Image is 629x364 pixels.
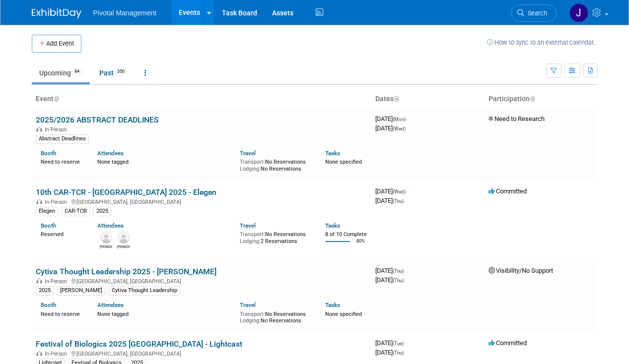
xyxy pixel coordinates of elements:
[240,302,256,308] a: Travel
[41,302,56,308] a: Booth
[36,277,367,285] div: [GEOGRAPHIC_DATA], [GEOGRAPHIC_DATA]
[393,126,406,131] span: (Wed)
[93,207,111,216] div: 2025
[393,117,406,122] span: (Mon)
[375,115,409,122] span: [DATE]
[45,351,70,357] span: In-Person
[393,198,404,204] span: (Thu)
[407,187,409,195] span: -
[97,309,232,318] div: None tagged
[325,311,362,317] span: None specified
[530,95,535,103] a: Sort by Participation Type
[489,115,545,122] span: Need to Research
[489,339,527,347] span: Committed
[54,95,59,103] a: Sort by Event Name
[375,124,406,132] span: [DATE]
[240,311,265,317] span: Transport:
[109,286,180,295] div: Cytiva Thought Leadership
[240,166,261,172] span: Lodging:
[393,350,404,356] span: (Thu)
[524,9,547,17] span: Search
[325,150,340,157] a: Tasks
[45,199,70,205] span: In-Person
[100,243,112,249] div: Connor Wies
[371,91,485,108] th: Dates
[240,157,310,172] div: No Reservations No Reservations
[325,222,340,229] a: Tasks
[405,267,407,274] span: -
[62,207,90,216] div: CAR-TCR
[487,39,598,46] a: How to sync to an external calendar...
[97,150,124,157] a: Attendees
[71,68,82,75] span: 84
[240,150,256,157] a: Travel
[407,115,409,122] span: -
[393,268,404,274] span: (Thu)
[32,63,90,82] a: Upcoming84
[36,286,54,295] div: 2025
[569,3,588,22] img: Jessica Gatton
[375,339,407,347] span: [DATE]
[240,159,265,165] span: Transport:
[36,339,242,349] a: Festival of Biologics 2025 [GEOGRAPHIC_DATA] - Lightcast
[100,232,112,243] img: Connor Wies
[240,222,256,229] a: Travel
[325,159,362,165] span: None specified
[36,349,367,357] div: [GEOGRAPHIC_DATA], [GEOGRAPHIC_DATA]
[92,63,135,82] a: Past350
[511,4,557,22] a: Search
[41,309,83,318] div: Need to reserve
[32,8,81,18] img: ExhibitDay
[405,339,407,347] span: -
[393,341,404,346] span: (Tue)
[57,286,105,295] div: [PERSON_NAME]
[36,351,42,356] img: In-Person Event
[489,187,527,195] span: Committed
[325,302,340,308] a: Tasks
[375,276,404,284] span: [DATE]
[93,9,157,17] span: Pivotal Management
[240,309,310,324] div: No Reservations No Reservations
[36,199,42,204] img: In-Person Event
[240,238,261,244] span: Lodging:
[32,35,81,53] button: Add Event
[375,349,404,356] span: [DATE]
[393,189,406,194] span: (Wed)
[36,134,89,143] div: Abstract Deadlines
[117,243,130,249] div: Nicholas McGlincy
[394,95,399,103] a: Sort by Start Date
[97,157,232,166] div: None tagged
[375,267,407,274] span: [DATE]
[375,187,409,195] span: [DATE]
[489,267,553,274] span: Visibility/No Support
[36,115,159,124] a: 2025/2026 ABSTRACT DEADLINES
[36,278,42,283] img: In-Person Event
[240,229,310,244] div: No Reservations 2 Reservations
[36,197,367,205] div: [GEOGRAPHIC_DATA], [GEOGRAPHIC_DATA]
[97,302,124,308] a: Attendees
[41,150,56,157] a: Booth
[325,231,367,238] div: 8 of 10 Complete
[118,232,130,243] img: Nicholas McGlincy
[32,91,371,108] th: Event
[97,222,124,229] a: Attendees
[36,267,216,276] a: Cytiva Thought Leadership 2025 - [PERSON_NAME]
[114,68,128,75] span: 350
[356,239,365,252] td: 80%
[240,231,265,238] span: Transport:
[45,278,70,285] span: In-Person
[393,278,404,283] span: (Thu)
[45,126,70,133] span: In-Person
[41,229,83,238] div: Reserved
[41,222,56,229] a: Booth
[375,197,404,204] span: [DATE]
[36,187,216,197] a: 10th CAR-TCR - [GEOGRAPHIC_DATA] 2025 - Elegen
[240,317,261,324] span: Lodging:
[41,157,83,166] div: Need to reserve
[36,207,58,216] div: Elegen
[485,91,598,108] th: Participation
[36,126,42,131] img: In-Person Event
